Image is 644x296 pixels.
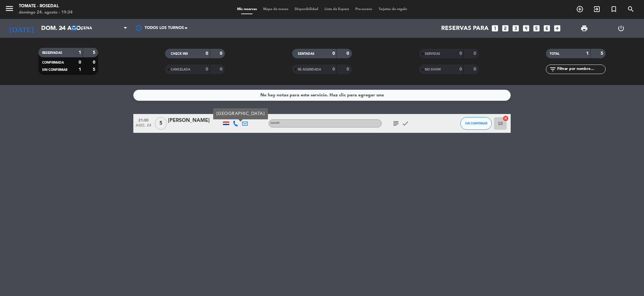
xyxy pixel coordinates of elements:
span: Tarjetas de regalo [375,8,410,11]
span: Reservas para [441,25,489,32]
i: power_settings_new [617,25,625,32]
i: turned_in_not [610,5,618,13]
span: SALON [270,122,280,124]
span: Lista de Espera [321,8,352,11]
i: looks_4 [522,24,530,32]
strong: 1 [79,50,81,55]
div: [PERSON_NAME] [168,117,221,125]
input: Filtrar por nombre... [557,66,605,73]
span: Mapa de mesas [260,8,291,11]
strong: 5 [601,51,604,56]
i: exit_to_app [593,5,601,13]
span: RE AGENDADA [298,68,321,71]
i: add_box [553,24,561,32]
span: Pre-acceso [352,8,375,11]
span: SERVIDAS [425,52,440,55]
i: menu [5,4,14,13]
i: check [402,120,409,127]
i: looks_two [501,24,509,32]
span: SIN CONFIRMAR [465,122,487,125]
span: Cena [81,26,92,31]
strong: 0 [206,67,208,71]
div: No hay notas para este servicio. Haz clic para agregar una [260,92,384,99]
button: SIN CONFIRMAR [460,117,492,130]
i: looks_5 [532,24,541,32]
i: [DATE] [5,21,38,35]
strong: 0 [474,67,477,71]
span: CHECK INS [171,52,188,55]
strong: 0 [220,67,224,71]
span: Disponibilidad [291,8,321,11]
div: Tomate - Rosedal [19,3,73,9]
i: subject [392,120,400,127]
span: 5 [155,117,167,130]
i: looks_3 [512,24,520,32]
span: CONFIRMADA [42,61,64,64]
strong: 0 [93,60,97,65]
strong: 0 [474,51,477,56]
div: [GEOGRAPHIC_DATA] [213,108,268,119]
strong: 0 [206,51,208,56]
strong: 0 [347,67,350,71]
strong: 0 [220,51,224,56]
button: menu [5,4,14,15]
span: TOTAL [550,52,559,55]
strong: 1 [586,51,589,56]
span: 21:00 [136,116,151,123]
div: domingo 24. agosto - 19:34 [19,9,73,16]
strong: 0 [79,60,81,65]
span: ago. 24 [136,123,151,131]
i: search [627,5,635,13]
i: looks_one [491,24,499,32]
strong: 0 [459,67,462,71]
span: Mis reservas [234,8,260,11]
span: CANCELADA [171,68,190,71]
i: add_circle_outline [576,5,584,13]
i: filter_list [549,65,557,73]
strong: 0 [459,51,462,56]
div: LOG OUT [602,19,639,38]
strong: 5 [93,67,97,72]
i: arrow_drop_down [58,25,66,32]
strong: 5 [93,50,97,55]
span: print [580,25,588,32]
strong: 0 [332,67,335,71]
span: NO SHOW [425,68,441,71]
span: RESERVADAS [42,51,62,54]
i: looks_6 [543,24,551,32]
span: SIN CONFIRMAR [42,68,67,71]
span: SENTADAS [298,52,314,55]
strong: 1 [79,67,81,72]
strong: 0 [347,51,350,56]
strong: 0 [332,51,335,56]
i: cancel [502,115,509,122]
